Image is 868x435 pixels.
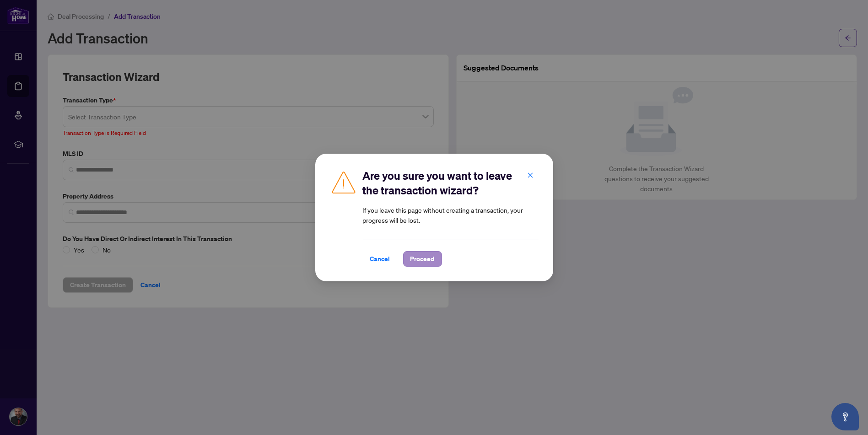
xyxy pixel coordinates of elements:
span: close [527,172,534,178]
button: Open asap [831,403,859,430]
button: Cancel [363,251,398,267]
span: Cancel [370,252,390,266]
span: Proceed [410,252,435,266]
button: Proceed [403,251,442,267]
h2: Are you sure you want to leave the transaction wizard? [363,168,539,198]
article: If you leave this page without creating a transaction, your progress will be lost. [363,205,539,225]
